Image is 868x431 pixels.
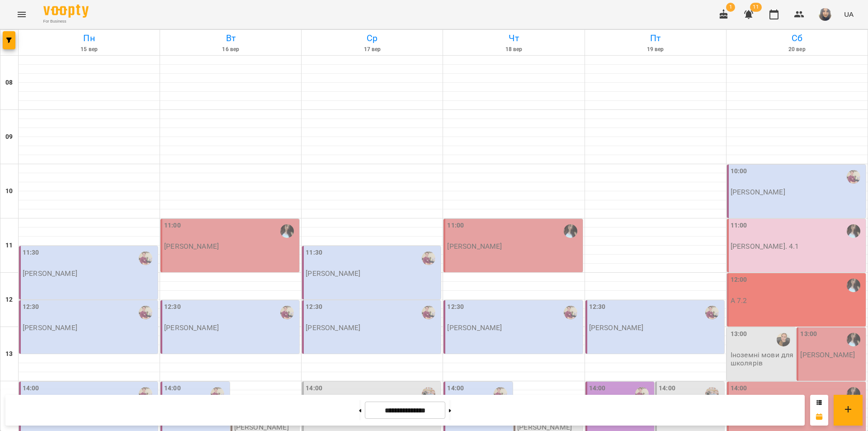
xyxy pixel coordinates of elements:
p: [PERSON_NAME]. 4.1 [731,242,799,250]
label: 11:00 [447,221,464,231]
label: 14:00 [306,384,322,393]
h6: 16 вер [161,45,300,54]
img: Василевська Анастасія Михайлівна [280,224,294,238]
p: [PERSON_NAME] [589,324,644,332]
h6: 10 [5,186,13,196]
label: 12:30 [589,302,606,312]
label: 14:00 [23,384,39,393]
img: a98e1baa36d2829334e726d29e7f98bd.jpg [819,8,831,21]
label: 14:00 [659,384,675,393]
img: Бойко Дмитро Вікторович [564,306,577,319]
img: Voopty Logo [43,5,89,18]
p: [PERSON_NAME] [447,324,502,332]
span: UA [844,9,854,19]
button: Menu [11,4,33,25]
img: Бойко Дмитро Вікторович [494,387,507,401]
p: [PERSON_NAME] [800,351,855,359]
h6: Пт [586,31,725,45]
h6: Вт [161,31,300,45]
span: 1 [726,3,735,12]
label: 11:30 [306,248,322,258]
h6: 13 [5,349,13,359]
label: 14:00 [447,384,464,393]
img: Бойко Андрій Вікторович [422,387,435,401]
img: Бойко Дмитро Вікторович [211,387,224,401]
label: 11:00 [731,221,747,231]
img: Василевська Анастасія Михайлівна [847,333,860,346]
p: [PERSON_NAME] [164,242,219,250]
label: 12:30 [447,302,464,312]
label: 13:00 [731,329,747,339]
label: 11:30 [23,248,39,258]
img: Василевська Анастасія Михайлівна [847,279,860,292]
img: Бойко Андрій Вікторович [705,387,719,401]
p: [PERSON_NAME] [23,324,77,332]
p: А 7.2 [731,297,747,304]
label: 14:00 [589,384,606,393]
img: Бойко Дмитро Вікторович [139,306,152,319]
img: Бойко Дмитро Вікторович [280,306,294,319]
p: Іноземні мови для школярів [731,351,794,367]
h6: 11 [5,241,13,251]
img: Бойко Дмитро Вікторович [847,170,860,184]
img: Бойко Дмитро Вікторович [635,387,649,401]
label: 14:00 [164,384,181,393]
h6: 19 вер [586,45,725,54]
label: 10:00 [731,166,747,176]
label: 12:30 [164,302,181,312]
img: Бойко Дмитро Вікторович [139,387,152,401]
h6: Чт [444,31,583,45]
h6: Пн [20,31,158,45]
p: [PERSON_NAME] [306,324,360,332]
h6: 18 вер [444,45,583,54]
h6: 15 вер [20,45,158,54]
img: Бойко Дмитро Вікторович [139,251,152,265]
div: Бойко Дмитро Вікторович [705,306,719,319]
p: [PERSON_NAME] [731,188,785,196]
h6: 17 вер [303,45,441,54]
button: UA [840,6,857,23]
span: For Business [43,19,89,24]
label: 12:00 [731,275,747,285]
h6: 20 вер [728,45,866,54]
label: 11:00 [164,221,181,231]
label: 12:30 [23,302,39,312]
img: Василевська Анастасія Михайлівна [847,387,860,401]
p: [PERSON_NAME] [306,270,360,277]
p: [PERSON_NAME] [447,242,502,250]
h6: Сб [728,31,866,45]
h6: 08 [5,78,13,88]
h6: 09 [5,132,13,142]
label: 12:30 [306,302,322,312]
span: 11 [750,3,762,12]
p: [PERSON_NAME] [164,324,219,332]
img: Бойко Дмитро Вікторович [422,306,435,319]
label: 14:00 [731,384,747,393]
img: Бойко Дмитро Вікторович [422,251,435,265]
img: Василевська Анастасія Михайлівна [847,224,860,238]
h6: 12 [5,295,13,305]
img: Василевська Анастасія Михайлівна [564,224,577,238]
img: Касянчук Софія Сергіївна [777,333,790,346]
h6: Ср [303,31,441,45]
p: [PERSON_NAME] [23,270,77,277]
